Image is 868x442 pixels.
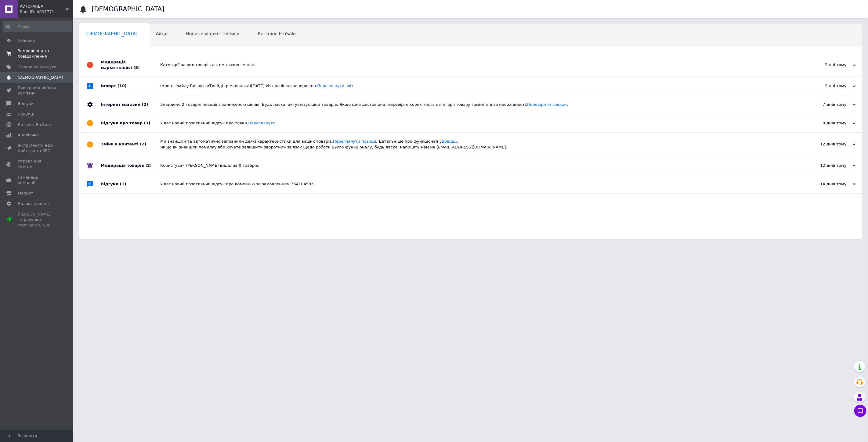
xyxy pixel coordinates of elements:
[18,223,56,228] div: Prom мікс 6 000
[18,38,35,43] span: Головна
[101,53,160,77] div: Модерація маркетплейсі
[3,21,72,32] input: Пошук
[101,175,160,193] div: Відгуки
[18,175,56,186] span: Гаманець компанії
[101,95,160,114] div: Інтернет магазин
[186,31,239,37] span: Новини маркетплейсу
[18,112,34,117] span: Покупці
[258,31,296,37] span: Каталог ProSale
[795,120,856,126] div: 8 днів тому
[442,139,457,144] a: довідці
[18,143,56,154] span: Інструменти веб-майстра та SEO
[101,77,160,95] div: Імпорт
[527,102,567,107] a: Перевірити товари
[118,84,127,88] span: (10)
[795,83,856,89] div: 2 дні тому
[317,84,353,88] a: Переглянути звіт
[795,102,856,107] div: 7 днів тому
[18,48,56,59] span: Замовлення та повідомлення
[160,181,795,187] div: У вас новий позитивний відгук про компанію за замовленням 364104583.
[795,62,856,68] div: 2 дні тому
[854,405,866,417] button: Чат з покупцем
[248,121,275,125] a: Переглянути
[18,122,51,127] span: Каталог ProSale
[18,64,56,70] span: Товари та послуги
[144,121,150,125] span: (3)
[85,31,138,37] span: [DEMOGRAPHIC_DATA]
[145,163,152,168] span: (2)
[160,62,795,68] div: Категорії ваших товарів автоматично змінені
[18,191,33,196] span: Маркет
[795,181,856,187] div: 14 днів тому
[18,132,39,138] span: Аналітика
[18,85,56,96] span: Показники роботи компанії
[160,102,795,107] div: Знайдено 2 товарні позиції з заниженою ціною. Будь ласка, актуалізує ціни товарів. Якщо ціна дост...
[140,142,146,146] span: (2)
[18,201,49,206] span: Налаштування
[795,163,856,168] div: 12 днів тому
[92,5,165,13] h1: [DEMOGRAPHIC_DATA]
[160,139,795,150] div: Ми знайшли та автоматично заповнили деякі характеристики для ваших товарів. . Детальніше про функ...
[160,83,795,89] div: Імпорт файлу ВигрузкаТрейд(крімковпака)[DATE].xlsx успішно завершено.
[120,182,126,186] span: (1)
[101,156,160,175] div: Модерація товарів
[795,141,856,147] div: 12 днів тому
[133,65,140,70] span: (5)
[20,4,66,9] span: AVTOFARBA
[18,212,56,228] span: [PERSON_NAME] та рахунки
[101,114,160,132] div: Відгуки про товар
[160,120,795,126] div: У вас новий позитивний відгук про товар.
[18,101,34,106] span: Відгуки
[160,163,795,168] div: Користувач [PERSON_NAME] видалив 0 товарів.
[156,31,168,37] span: Акції
[333,139,376,144] a: Переглянути позиції
[142,102,148,107] span: (2)
[101,133,160,156] div: Зміни в контенті
[18,159,56,169] span: Управління сайтом
[20,9,73,15] div: Ваш ID: 4097771
[18,75,63,80] span: [DEMOGRAPHIC_DATA]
